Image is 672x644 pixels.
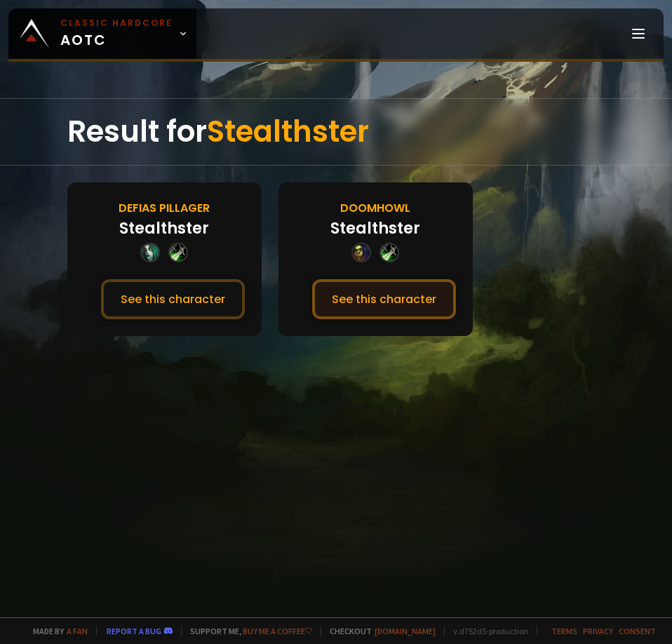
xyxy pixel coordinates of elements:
[340,199,410,217] div: Doomhowl
[375,626,436,636] a: [DOMAIN_NAME]
[60,17,173,51] span: AOTC
[101,279,245,319] button: See this character
[321,626,436,636] span: Checkout
[67,626,88,636] a: a fan
[8,8,196,59] a: Classic HardcoreAOTC
[25,626,88,636] span: Made by
[312,279,456,319] button: See this character
[119,217,209,240] div: Stealthster
[207,111,369,152] span: Stealthster
[444,626,528,636] span: v. d752d5 - production
[107,626,161,636] a: Report a bug
[119,199,210,217] div: Defias Pillager
[551,626,577,636] a: Terms
[60,17,173,29] small: Classic Hardcore
[619,626,656,636] a: Consent
[181,626,312,636] span: Support me,
[67,99,605,165] div: Result for
[243,626,312,636] a: Buy me a coffee
[583,626,613,636] a: Privacy
[330,217,420,240] div: Stealthster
